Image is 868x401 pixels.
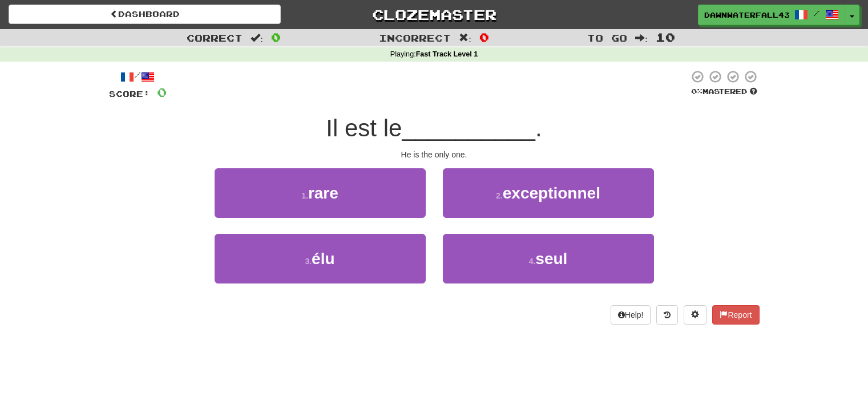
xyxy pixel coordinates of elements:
[503,184,600,202] span: exceptionnel
[535,115,542,141] span: .
[298,5,570,25] a: Clozemaster
[312,250,334,268] span: élu
[704,10,789,20] span: DawnWaterfall433
[301,191,308,200] small: 1 .
[689,87,760,97] div: Mastered
[712,305,759,325] button: Report
[416,50,478,58] strong: Fast Track Level 1
[479,30,489,44] span: 0
[529,257,536,266] small: 4 .
[215,234,426,283] button: 3.élu
[271,30,281,44] span: 0
[535,250,567,268] span: seul
[611,305,651,325] button: Help!
[656,30,675,44] span: 10
[109,89,150,99] span: Score:
[187,32,243,43] span: Correct
[443,234,654,283] button: 4.seul
[251,33,263,43] span: :
[109,70,167,84] div: /
[587,32,627,43] span: To go
[402,115,535,141] span: __________
[305,257,312,266] small: 3 .
[814,9,819,17] span: /
[443,168,654,218] button: 2.exceptionnel
[496,191,503,200] small: 2 .
[459,33,471,43] span: :
[308,184,338,202] span: rare
[635,33,648,43] span: :
[698,5,845,25] a: DawnWaterfall433 /
[691,87,703,96] span: 0 %
[157,85,167,99] span: 0
[379,32,451,43] span: Incorrect
[656,305,678,325] button: Round history (alt+y)
[9,5,281,24] a: Dashboard
[215,168,426,218] button: 1.rare
[109,149,760,160] div: He is the only one.
[326,115,402,141] span: Il est le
